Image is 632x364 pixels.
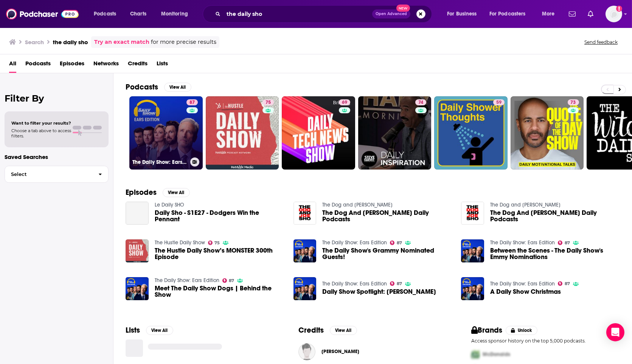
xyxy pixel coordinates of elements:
img: Meet The Daily Show Dogs | Behind the Show [126,277,149,300]
a: Shorbori Purkayastha [321,349,359,355]
a: Lists [157,57,168,73]
a: Podcasts [25,57,51,73]
span: [PERSON_NAME] [321,349,359,355]
span: 75 [266,99,271,106]
a: The Daily Show: Ears Edition [490,281,555,287]
a: CreditsView All [298,325,357,335]
a: Networks [93,57,119,73]
span: Charts [130,9,146,19]
button: Show profile menu [606,6,622,22]
a: 74 [358,96,432,170]
button: open menu [156,8,198,20]
a: The Hustle Daily Show [155,239,205,246]
span: 59 [496,99,502,106]
h2: Lists [126,325,140,335]
a: 69 [282,96,355,170]
button: Send feedback [582,39,620,45]
img: Podchaser - Follow, Share and Rate Podcasts [6,7,79,21]
img: The Hustle Daily Show’s MONSTER 300th Episode [126,239,149,262]
span: 87 [189,99,195,106]
span: For Business [447,9,477,19]
img: Daily Show Spotlight: Michael Kosta [293,277,317,300]
span: Daily Show Spotlight: [PERSON_NAME] [322,288,436,295]
img: Between the Scenes - The Daily Show's Emmy Nominations [461,239,484,262]
h2: Filter By [5,93,109,104]
button: View All [146,326,173,335]
a: 73 [511,96,584,170]
h2: Credits [298,325,324,335]
a: Try an exact match [94,38,149,46]
a: Charts [125,8,151,20]
div: Open Intercom Messenger [606,323,624,341]
a: 87The Daily Show: Ears Edition [129,96,203,170]
a: 87 [390,281,402,286]
img: First Pro Logo [468,347,483,362]
span: 69 [342,99,347,106]
a: PodcastsView All [126,82,191,92]
span: McDonalds [483,351,510,358]
a: The Daily Show's Grammy Nominated Guests! [322,247,452,260]
span: For Podcasters [489,9,526,19]
button: open menu [484,8,537,20]
a: The Dog And Joe Sho Daily Podcasts [490,210,620,222]
a: 74 [415,99,426,105]
img: Shorbori Purkayastha [298,343,315,360]
a: Daily Sho - S1E27 - Dodgers Win the Pennant [126,202,149,225]
a: 87 [186,99,198,105]
a: Between the Scenes - The Daily Show's Emmy Nominations [490,247,620,260]
a: 75 [206,96,279,170]
a: The Daily Show: Ears Edition [155,277,219,284]
a: All [9,57,16,73]
img: The Dog And Joe Sho Daily Podcasts [461,202,484,225]
button: open menu [442,8,486,20]
a: Daily Show Spotlight: Michael Kosta [322,288,436,295]
img: The Dog And Joe Sho Daily Podcasts [293,202,317,225]
a: 75 [208,241,220,245]
span: for more precise results [151,38,216,46]
span: 87 [229,279,234,282]
a: 73 [568,99,579,105]
a: Daily Sho - S1E27 - Dodgers Win the Pennant [155,210,284,222]
a: A Daily Show Christmas [490,288,561,295]
span: Open Advanced [376,12,407,16]
span: The Dog And [PERSON_NAME] Daily Podcasts [322,210,452,222]
h3: Search [25,39,44,46]
span: 87 [565,241,570,245]
a: The Dog And Joe Sho Daily Podcasts [322,210,452,222]
a: The Daily Show's Grammy Nominated Guests! [293,239,317,262]
a: 87 [558,281,570,286]
span: Logged in as WE_Broadcast [606,6,622,22]
a: The Dog and Joe Sho [322,202,393,208]
span: Want to filter your results? [11,120,71,126]
span: 87 [397,282,402,285]
button: Select [5,166,109,183]
a: Episodes [60,57,84,73]
a: 87 [558,241,570,245]
span: Credits [128,57,148,73]
a: The Daily Show: Ears Edition [490,239,555,246]
span: 73 [571,99,576,106]
span: 87 [565,282,570,285]
a: 87 [222,278,234,283]
img: A Daily Show Christmas [461,277,484,300]
img: User Profile [606,6,622,22]
h2: Podcasts [126,82,158,92]
span: New [396,5,410,12]
span: 87 [397,241,402,245]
